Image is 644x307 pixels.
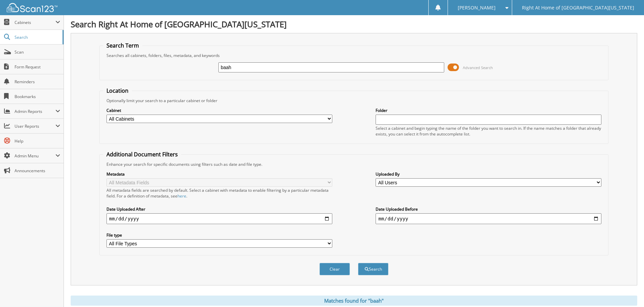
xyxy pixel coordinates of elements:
[463,65,493,70] span: Advanced Search
[106,206,332,212] label: Date Uploaded After
[106,232,332,238] label: File type
[106,213,332,224] input: start
[15,168,60,174] span: Announcements
[106,187,332,199] div: All metadata fields are searched by default. Select a cabinet with metadata to enable filtering b...
[177,193,186,199] a: here
[106,108,332,113] label: Cabinet
[522,6,634,10] span: Right At Home of [GEOGRAPHIC_DATA][US_STATE]
[103,87,132,94] legend: Location
[103,161,605,167] div: Enhance your search for specific documents using filters such as date and file type.
[15,49,60,55] span: Scan
[15,64,60,70] span: Form Request
[376,171,601,177] label: Uploaded By
[319,263,350,275] button: Clear
[15,79,60,85] span: Reminders
[15,123,55,129] span: User Reports
[15,94,60,99] span: Bookmarks
[103,42,142,49] legend: Search Term
[7,3,57,12] img: scan123-logo-white.svg
[15,109,55,114] span: Admin Reports
[103,98,605,103] div: Optionally limit your search to a particular cabinet or folder
[15,138,60,144] span: Help
[358,263,388,275] button: Search
[15,20,55,25] span: Cabinets
[376,108,601,113] label: Folder
[15,34,59,40] span: Search
[376,206,601,212] label: Date Uploaded Before
[15,153,55,159] span: Admin Menu
[103,53,605,58] div: Searches all cabinets, folders, files, metadata, and keywords
[376,213,601,224] input: end
[71,19,637,30] h1: Search Right At Home of [GEOGRAPHIC_DATA][US_STATE]
[376,125,601,137] div: Select a cabinet and begin typing the name of the folder you want to search in. If the name match...
[458,6,496,10] span: [PERSON_NAME]
[71,296,637,306] div: Matches found for "baah"
[106,171,332,177] label: Metadata
[103,151,181,158] legend: Additional Document Filters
